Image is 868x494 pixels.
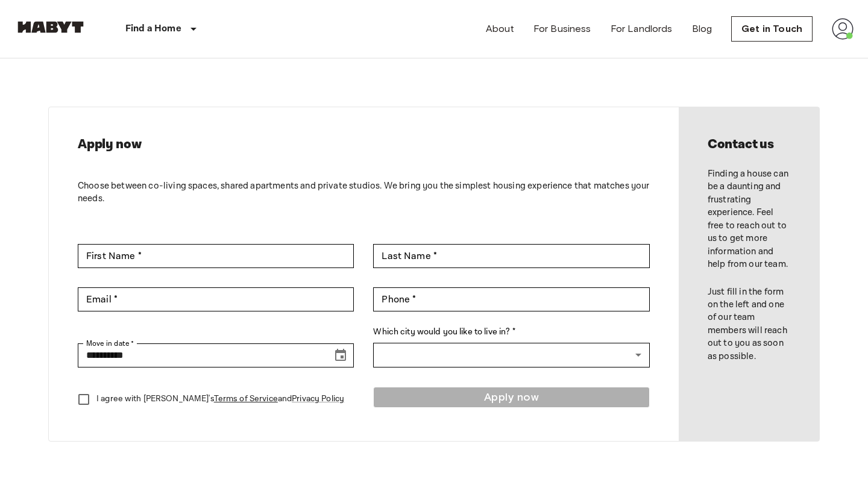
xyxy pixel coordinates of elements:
[96,393,344,405] p: I agree with [PERSON_NAME]'s and
[708,136,790,153] h2: Contact us
[78,180,650,205] p: Choose between co-living spaces, shared apartments and private studios. We bring you the simplest...
[708,286,790,363] p: Just fill in the form on the left and one of our team members will reach out to you as soon as po...
[708,167,790,271] p: Finding a house can be a daunting and frustrating experience. Feel free to reach out to us to get...
[731,16,813,42] a: Get in Touch
[533,22,591,36] a: For Business
[832,18,854,40] img: avatar
[486,22,514,36] a: About
[611,22,673,36] a: For Landlords
[329,343,353,367] button: Choose date, selected date is Aug 16, 2025
[86,338,134,349] label: Move in date
[692,22,712,36] a: Blog
[125,22,181,36] p: Find a Home
[373,326,649,339] label: Which city would you like to live in? *
[214,393,278,404] a: Terms of Service
[292,393,344,404] a: Privacy Policy
[78,136,650,153] h2: Apply now
[14,21,87,33] img: Habyt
